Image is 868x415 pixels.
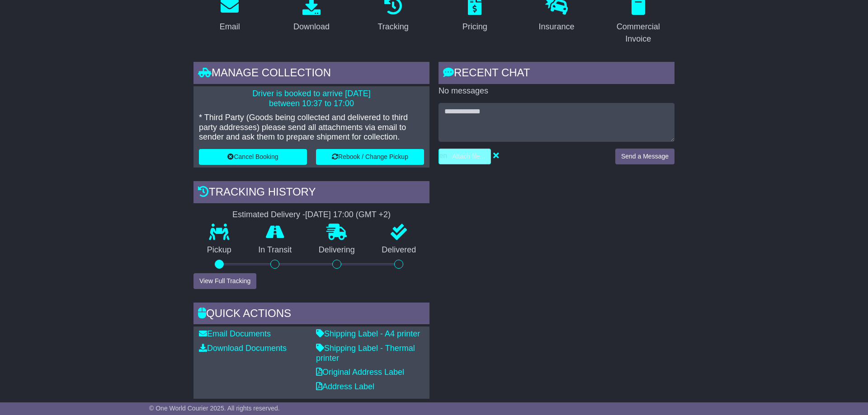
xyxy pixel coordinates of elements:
[193,303,429,327] div: Quick Actions
[193,210,429,220] div: Estimated Delivery -
[316,344,415,363] a: Shipping Label - Thermal printer
[199,149,307,165] button: Cancel Booking
[293,21,330,33] div: Download
[193,273,256,289] button: View Full Tracking
[538,21,574,33] div: Insurance
[193,181,429,205] div: Tracking history
[316,149,424,165] button: Rebook / Change Pickup
[245,245,306,255] p: In Transit
[193,62,429,86] div: Manage collection
[316,382,374,391] a: Address Label
[316,368,404,377] a: Original Address Label
[462,21,487,33] div: Pricing
[193,245,245,255] p: Pickup
[149,405,280,412] span: © One World Courier 2025. All rights reserved.
[439,62,675,86] div: RECENT CHAT
[199,89,424,108] p: Driver is booked to arrive [DATE] between 10:37 to 17:00
[368,245,430,255] p: Delivered
[378,21,409,33] div: Tracking
[439,86,675,96] p: No messages
[316,329,420,338] a: Shipping Label - A4 printer
[305,245,368,255] p: Delivering
[615,149,675,164] button: Send a Message
[199,113,424,142] p: * Third Party (Goods being collected and delivered to third party addresses) please send all atta...
[608,21,669,45] div: Commercial Invoice
[199,344,287,353] a: Download Documents
[305,210,391,220] div: [DATE] 17:00 (GMT +2)
[199,329,271,338] a: Email Documents
[220,21,240,33] div: Email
